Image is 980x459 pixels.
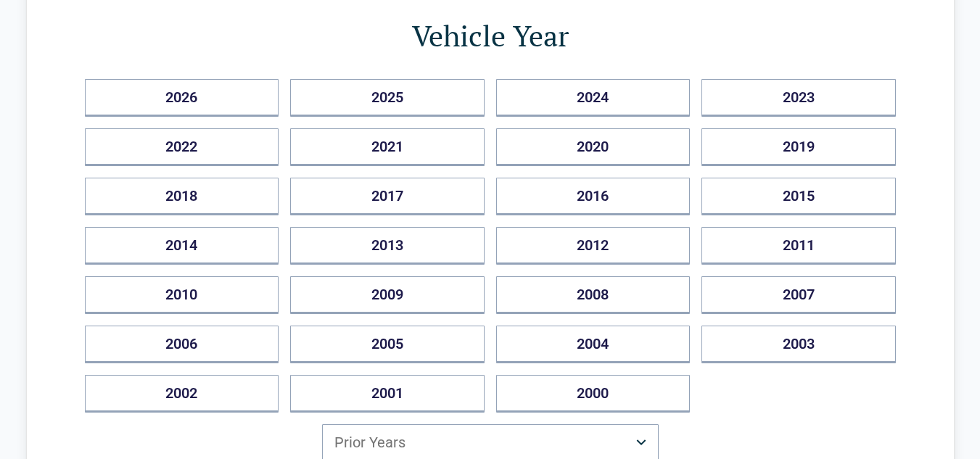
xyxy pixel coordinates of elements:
button: 2012 [496,227,691,265]
button: 2018 [85,178,279,215]
button: 2025 [290,79,485,117]
button: 2011 [701,227,896,265]
button: 2006 [85,326,279,363]
button: 2000 [496,375,691,413]
button: 2022 [85,128,279,166]
button: 2019 [701,128,896,166]
button: 2017 [290,178,485,215]
button: 2021 [290,128,485,166]
button: 2004 [496,326,691,363]
button: 2010 [85,276,279,314]
button: 2024 [496,79,691,117]
h1: Vehicle Year [85,15,896,56]
button: 2014 [85,227,279,265]
button: 2003 [701,326,896,363]
button: 2008 [496,276,691,314]
button: 2013 [290,227,485,265]
button: 2020 [496,128,691,166]
button: 2002 [85,375,279,413]
button: 2015 [701,178,896,215]
button: 2001 [290,375,485,413]
button: 2023 [701,79,896,117]
button: 2016 [496,178,691,215]
button: 2009 [290,276,485,314]
button: 2026 [85,79,279,117]
button: 2007 [701,276,896,314]
button: 2005 [290,326,485,363]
